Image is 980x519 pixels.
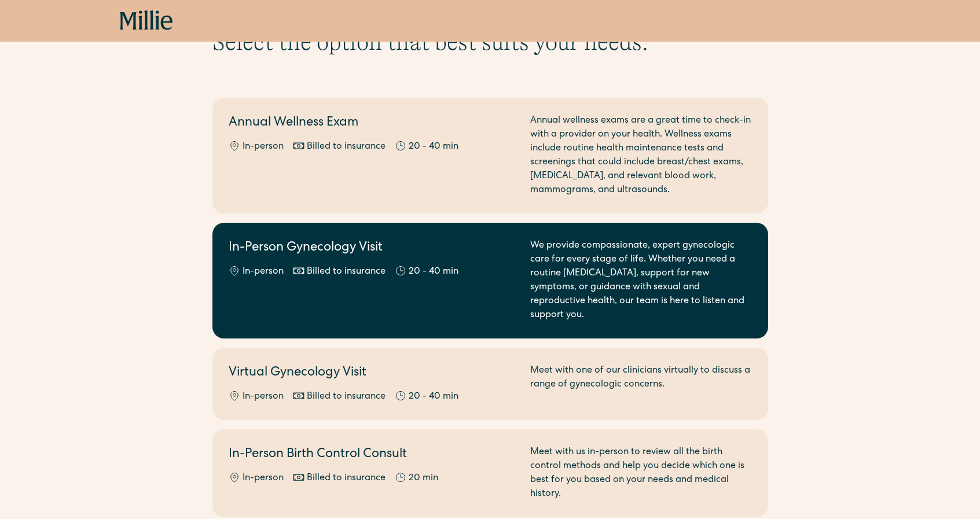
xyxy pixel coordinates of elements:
[307,140,386,154] div: Billed to insurance
[530,114,752,197] div: Annual wellness exams are a great time to check-in with a provider on your health. Wellness exams...
[307,390,386,404] div: Billed to insurance
[530,364,752,404] div: Meet with one of our clinicians virtually to discuss a range of gynecologic concerns.
[229,364,516,383] h2: Virtual Gynecology Visit
[229,114,516,133] h2: Annual Wellness Exam
[243,140,284,154] div: In-person
[307,265,386,279] div: Billed to insurance
[530,446,752,501] div: Meet with us in-person to review all the birth control methods and help you decide which one is b...
[243,390,284,404] div: In-person
[229,446,516,465] h2: In-Person Birth Control Consult
[212,223,768,338] a: In-Person Gynecology VisitIn-personBilled to insurance20 - 40 minWe provide compassionate, expert...
[409,472,438,485] div: 20 min
[212,28,768,56] h1: Select the option that best suits your needs.
[307,472,386,485] div: Billed to insurance
[409,265,458,279] div: 20 - 40 min
[212,348,768,420] a: Virtual Gynecology VisitIn-personBilled to insurance20 - 40 minMeet with one of our clinicians vi...
[212,429,768,517] a: In-Person Birth Control ConsultIn-personBilled to insurance20 minMeet with us in-person to review...
[409,140,458,154] div: 20 - 40 min
[229,239,516,258] h2: In-Person Gynecology Visit
[243,265,284,279] div: In-person
[212,98,768,214] a: Annual Wellness ExamIn-personBilled to insurance20 - 40 minAnnual wellness exams are a great time...
[243,472,284,485] div: In-person
[409,390,458,404] div: 20 - 40 min
[530,239,752,322] div: We provide compassionate, expert gynecologic care for every stage of life. Whether you need a rou...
